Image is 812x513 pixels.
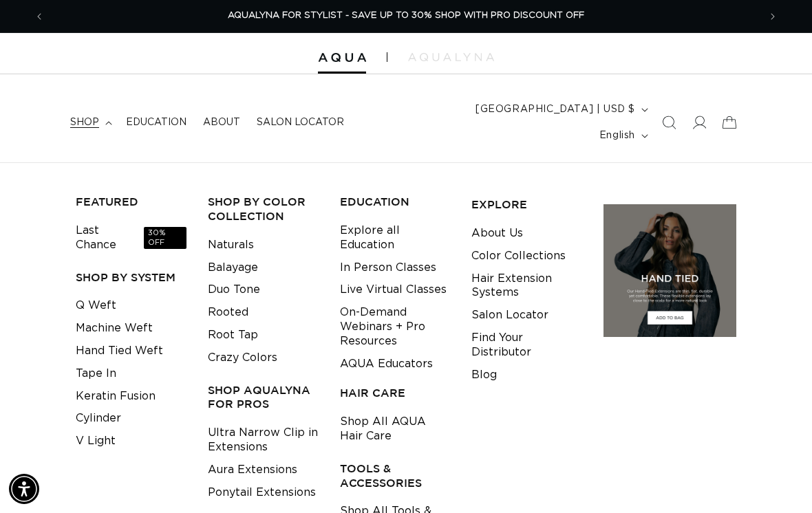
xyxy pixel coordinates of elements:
span: shop [70,116,99,129]
h3: SHOP BY SYSTEM [76,270,186,285]
h3: Shop by Color Collection [208,195,319,223]
a: Find Your Distributor [471,327,582,364]
a: Color Collections [471,245,566,268]
a: Crazy Colors [208,347,277,369]
a: Aura Extensions [208,459,297,481]
button: [GEOGRAPHIC_DATA] | USD $ [467,96,654,122]
a: Root Tap [208,324,258,347]
span: Salon Locator [257,116,344,129]
h3: EXPLORE [471,197,582,212]
div: Accessibility Menu [9,474,39,504]
a: Naturals [208,234,254,256]
a: Shop All AQUA Hair Care [340,411,451,448]
a: Salon Locator [471,304,548,327]
a: Education [118,108,195,137]
summary: shop [62,108,118,137]
button: Previous announcement [24,3,54,30]
a: V Light [76,430,116,452]
a: Balayage [208,256,258,279]
button: English [591,122,654,149]
a: Blog [471,364,497,386]
a: About Us [471,222,523,245]
a: Hair Extension Systems [471,268,582,305]
span: Education [126,116,186,129]
h3: EDUCATION [340,195,451,209]
a: Rooted [208,301,248,324]
a: Salon Locator [248,108,352,137]
button: Next announcement [758,3,788,30]
a: About [195,108,248,137]
a: In Person Classes [340,256,436,279]
span: [GEOGRAPHIC_DATA] | USD $ [476,102,635,117]
a: Q Weft [76,294,116,317]
a: Explore all Education [340,219,451,256]
span: 30% OFF [144,227,186,250]
a: On-Demand Webinars + Pro Resources [340,301,451,352]
a: Keratin Fusion [76,385,156,408]
img: Aqua Hair Extensions [318,53,366,63]
a: Duo Tone [208,279,260,301]
a: Tape In [76,362,116,385]
span: AQUALYNA FOR STYLIST - SAVE UP TO 30% SHOP WITH PRO DISCOUNT OFF [228,11,584,20]
img: aqualyna.com [408,53,494,61]
h3: FEATURED [76,195,186,209]
h3: TOOLS & ACCESSORIES [340,461,451,490]
a: Live Virtual Classes [340,279,447,301]
span: English [599,129,635,143]
a: Ultra Narrow Clip in Extensions [208,422,319,459]
h3: Shop AquaLyna for Pros [208,383,319,412]
a: Hand Tied Weft [76,340,163,362]
h3: HAIR CARE [340,386,451,400]
summary: Search [654,107,684,138]
a: Machine Weft [76,317,153,340]
a: Ponytail Extensions [208,481,316,504]
span: About [203,116,240,129]
a: AQUA Educators [340,353,433,375]
a: Last Chance30% OFF [76,219,186,256]
a: Cylinder [76,407,121,430]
